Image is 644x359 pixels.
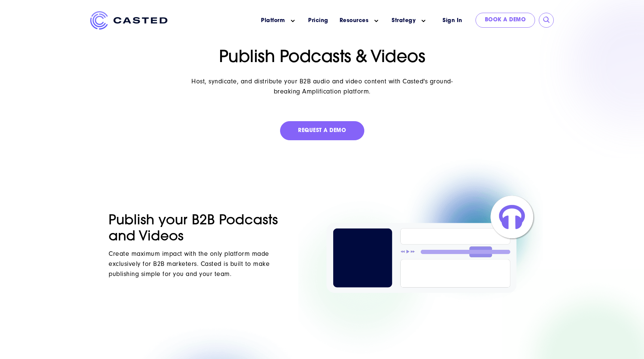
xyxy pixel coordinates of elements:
p: Create maximum impact with the only platform made exclusively for B2B marketers. Casted is built ... [109,249,281,279]
a: Platform [261,17,285,25]
input: Submit [543,16,550,24]
a: Resources [340,17,369,25]
a: Sign In [433,13,472,29]
a: Pricing [308,17,328,25]
a: Strategy [392,17,416,25]
img: 2022Webstie _ Audio_Podcast Content-1 [326,196,535,293]
h2: Publish your B2B Podcasts and Videos [109,213,281,245]
h1: Publish Podcasts & Videos [181,48,463,68]
a: Book a Demo [476,13,535,28]
nav: Main menu [179,11,433,30]
p: Host, syndicate, and distribute your B2B audio and video content with Casted's ground-breaking Am... [181,76,463,96]
img: Casted_Logo_Horizontal_FullColor_PUR_BLUE [90,11,167,30]
a: Request a Demo [280,121,364,141]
